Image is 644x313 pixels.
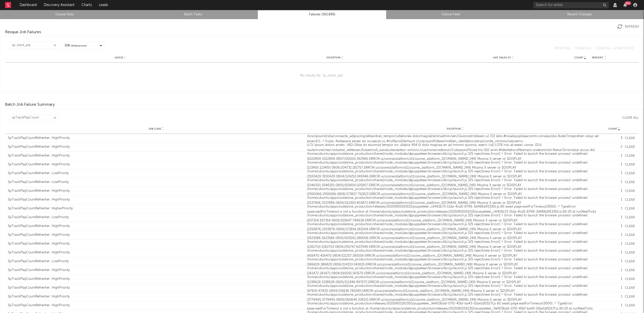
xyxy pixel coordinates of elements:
[606,162,622,167] div: 1
[606,277,622,282] div: 1
[493,56,511,59] span: Last Failed At
[623,3,627,7] button: 99+
[8,232,304,238] div: SpTrackPlayCountRefresher::HighPriority
[625,1,631,5] div: 99 +
[606,224,622,229] div: 1
[260,12,384,18] a: Failures (192,685)
[8,144,304,149] div: SpTrackPlayCountRefresher::HighPriority
[625,286,635,290] button: Clear
[307,240,603,264] div: /home/ubuntu/apps/sodatone_production/shared/node_modules/@puppeteer/browsers/lib/cjs/launch.js:3...
[307,169,603,194] div: /home/ubuntu/apps/sodatone_production/shared/node_modules/@puppeteer/browsers/lib/cjs/launch.js:3...
[617,24,639,29] button: Refresh
[606,259,622,264] div: 1
[307,275,603,299] div: /home/ubuntu/apps/sodatone_production/shared/node_modules/@puppeteer/browsers/lib/cjs/launch.js:3...
[307,231,603,255] div: /home/ubuntu/apps/sodatone_production/shared/node_modules/@puppeteer/browsers/lib/cjs/launch.js:3...
[606,232,622,238] div: 1
[8,197,304,202] div: SpTrackPlayCountRefresher::HighPriority
[625,181,635,184] button: Clear
[8,259,304,264] div: SpTrackPlayCountRefresher::LowPriority
[307,248,603,273] div: /home/ubuntu/apps/sodatone_production/shared/node_modules/@puppeteer/browsers/lib/cjs/launch.js:3...
[622,116,639,120] div: Clear All
[8,303,304,308] div: SpTrackPlayCountRefresher::HighPriority
[625,198,635,202] button: Clear
[9,114,59,121] input: Search...
[625,225,635,228] button: Clear
[307,187,603,211] div: /home/ubuntu/apps/sodatone_production/shared/node_modules/@puppeteer/browsers/lib/cjs/launch.js:3...
[8,241,304,246] div: SpTrackPlayCountRefresher::HighPriority
[8,162,304,167] div: SpTrackPlayCountRefresher::HighPriority
[619,116,639,120] button: Clear All
[595,47,634,50] button: Clear All > 2 Days Old
[625,304,635,307] button: Clear
[8,250,304,255] div: SpTrackPlayCountRefresher::HighPriority
[625,163,635,166] button: Clear
[8,206,304,211] div: SpTrackPlayCountRefresher::HigherPriority
[574,56,583,59] span: Count
[625,251,635,254] button: Clear
[606,188,622,193] div: 1
[606,303,622,308] div: 1
[608,127,617,130] span: Count
[606,241,622,246] div: 1
[606,144,622,149] div: 2
[625,137,635,140] button: Clear
[447,127,461,130] span: Exception
[132,12,255,18] a: Batch Tasks
[307,266,603,291] div: /home/ubuntu/apps/sodatone_production/shared/node_modules/@puppeteer/browsers/lib/cjs/launch.js:3...
[65,43,87,48] div: DRI
[606,294,622,299] div: 1
[307,160,603,185] div: /home/ubuntu/apps/sodatone_production/shared/node_modules/@puppeteer/browsers/lib/cjs/launch.js:3...
[606,250,622,255] div: 1
[5,63,639,89] div: No results for " sp_track_pla ".
[8,136,304,141] div: SpTrackPlayCountRefresher::HighPriority
[389,12,512,18] a: Failure Feed
[625,207,635,210] button: Clear
[8,285,304,290] div: SpTrackPlayCountRefresher::HighPriority
[575,47,591,50] button: Clear All
[606,285,622,290] div: 1
[8,268,304,273] div: SpTrackPlayCountRefresher::HighPriority
[8,180,304,185] div: SpTrackPlayCountRefresher::LowPriority
[307,195,603,220] div: /home/ubuntu/apps/sodatone_production/shared/node_modules/@puppeteer/browsers/lib/cjs/launch.js:3...
[8,188,304,193] div: SpTrackPlayCountRefresher::HighPriority
[625,172,635,175] button: Clear
[8,294,304,299] div: SpTrackPlayCountRefresher::HighPriority
[606,171,622,176] div: 1
[307,204,603,219] div: /home/ubuntu/apps/sodatone_production/releases/20250805191533/puppeteer_c6451b73-11da-4cd5-8798-3...
[606,268,622,273] div: 1
[625,216,635,219] button: Clear
[625,154,635,158] button: Clear
[606,153,622,158] div: 1
[307,222,603,247] div: /home/ubuntu/apps/sodatone_production/shared/node_modules/@puppeteer/browsers/lib/cjs/launch.js:3...
[606,136,622,141] div: 3
[625,242,635,246] button: Clear
[625,189,635,193] button: Clear
[307,213,603,238] div: /home/ubuntu/apps/sodatone_production/shared/node_modules/@puppeteer/browsers/lib/cjs/launch.js:3...
[115,56,123,59] span: Queue
[625,145,635,149] button: Clear
[307,134,603,183] div: /lore/ipsumd/sita/consecte_adipiscing/elitse/doei_tempori/utlaboree-dolo/mag/ali/enimadmin/ven/Qu...
[307,151,603,176] div: /home/ubuntu/apps/sodatone_production/shared/node_modules/@puppeteer/browsers/lib/cjs/launch.js:3...
[5,102,55,108] div: Batch Job Failure Summary
[3,12,126,18] a: Queue Stats
[606,206,622,211] div: 1
[327,56,341,59] span: Exception
[625,295,635,298] button: Clear
[8,171,304,176] div: SpTrackPlayCountRefresher::LowPriority
[307,284,603,308] div: /home/ubuntu/apps/sodatone_production/shared/node_modules/@puppeteer/browsers/lib/cjs/launch.js:3...
[307,257,603,282] div: /home/ubuntu/apps/sodatone_production/shared/node_modules/@puppeteer/browsers/lib/cjs/launch.js:3...
[533,2,609,8] input: Search for artists
[9,42,59,49] input: Search...
[8,153,304,158] div: SpTrackPlayCountRefresher::HighPriority
[5,29,41,35] div: Resque Job Failures
[625,233,635,237] button: Clear
[307,178,603,203] div: /home/ubuntu/apps/sodatone_production/shared/node_modules/@puppeteer/browsers/lib/cjs/launch.js:3...
[71,44,87,48] span: ( 8 / 8 selected)
[8,215,304,220] div: SpTrackPlayCountRefresher::LowPriority
[592,56,603,59] span: Percent
[606,215,622,220] div: 1
[148,127,161,130] span: Job Class
[8,277,304,282] div: SpTrackPlayCountRefresher::HighPriority
[625,260,635,263] button: Clear
[606,197,622,202] div: 1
